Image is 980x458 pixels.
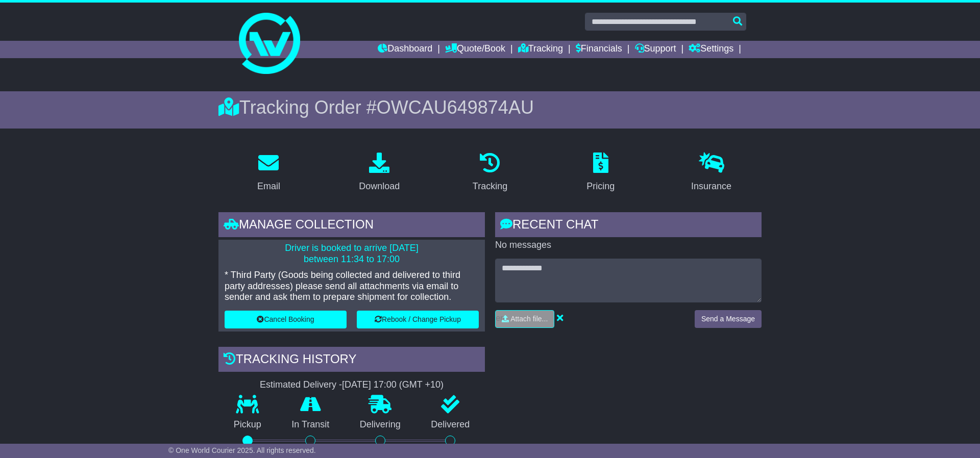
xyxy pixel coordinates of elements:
[168,446,316,454] span: © One World Courier 2025. All rights reserved.
[445,41,505,58] a: Quote/Book
[377,97,534,118] span: OWCAU649874AU
[416,419,485,430] p: Delivered
[466,149,514,197] a: Tracking
[689,41,733,58] a: Settings
[586,180,615,193] div: Pricing
[225,270,479,303] p: * Third Party (Goods being collected and delivered to third party addresses) please send all atta...
[251,149,287,197] a: Email
[225,243,479,265] p: Driver is booked to arrive [DATE] between 11:34 to 17:00
[218,419,277,430] p: Pickup
[218,96,762,118] div: Tracking Order #
[342,379,444,391] div: [DATE] 17:00 (GMT +10)
[695,310,762,328] button: Send a Message
[345,419,416,430] p: Delivering
[495,240,762,251] p: No messages
[225,311,347,328] button: Cancel Booking
[576,41,622,58] a: Financials
[277,419,345,430] p: In Transit
[635,41,676,58] a: Support
[378,41,432,58] a: Dashboard
[684,149,738,197] a: Insurance
[257,180,280,193] div: Email
[580,149,621,197] a: Pricing
[357,311,479,328] button: Rebook / Change Pickup
[218,379,485,391] div: Estimated Delivery -
[495,212,762,240] div: RECENT CHAT
[218,212,485,240] div: Manage collection
[359,180,400,193] div: Download
[691,180,731,193] div: Insurance
[218,347,485,374] div: Tracking history
[473,180,507,193] div: Tracking
[518,41,563,58] a: Tracking
[352,149,406,197] a: Download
